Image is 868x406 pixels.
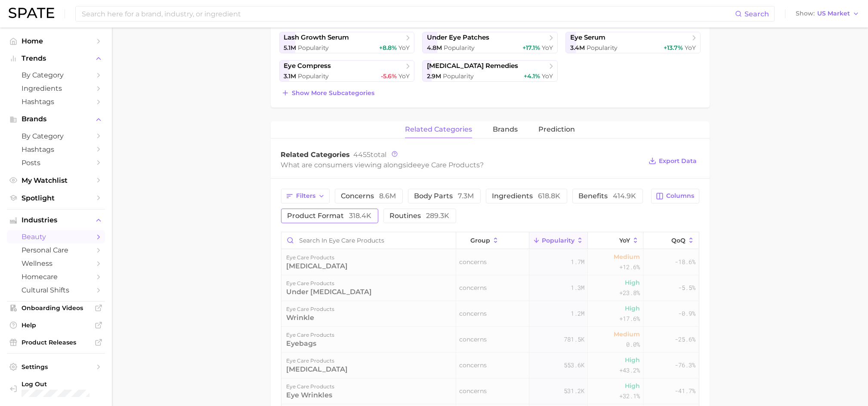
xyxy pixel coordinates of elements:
[380,192,396,200] span: 8.6m
[22,194,90,202] span: Spotlight
[492,193,561,200] span: ingredients
[459,386,487,396] span: concerns
[7,174,105,187] a: My Watchlist
[427,44,442,52] span: 4.8m
[22,233,90,241] span: beauty
[379,44,397,52] span: +8.8%
[459,283,487,293] span: concerns
[675,386,695,396] span: -41.7%
[22,115,90,123] span: Brands
[619,314,640,324] span: +17.6%
[456,232,529,249] button: group
[398,72,410,80] span: YoY
[398,44,410,52] span: YoY
[287,364,348,375] div: [MEDICAL_DATA]
[427,72,441,80] span: 2.9m
[619,237,630,244] span: YoY
[651,189,699,203] button: Columns
[81,6,735,21] input: Search here for a brand, industry, or ingredient
[678,283,695,293] span: -5.5%
[22,259,90,268] span: wellness
[542,72,553,80] span: YoY
[281,189,330,203] button: Filters
[564,360,584,370] span: 553.6k
[796,11,815,16] span: Show
[7,301,105,314] a: Onboarding Videos
[588,232,643,249] button: YoY
[7,34,105,48] a: Home
[287,381,335,392] div: eye care products
[354,151,387,159] span: total
[22,273,90,281] span: homecare
[659,157,697,165] span: Export Data
[354,151,371,159] span: 4455
[7,230,105,243] a: beauty
[287,287,372,297] div: under [MEDICAL_DATA]
[7,95,105,108] a: Hashtags
[7,243,105,257] a: personal care
[349,212,372,220] span: 318.4k
[538,126,575,133] span: Prediction
[564,386,584,396] span: 531.2k
[381,72,397,80] span: -5.6%
[570,44,585,52] span: 3.4m
[619,365,640,375] span: +43.2%
[284,34,349,42] span: lash growth serum
[298,44,329,52] span: Popularity
[284,44,297,52] span: 5.1m
[493,126,518,133] span: brands
[341,193,396,200] span: concerns
[625,303,640,314] span: High
[619,391,640,401] span: +32.1%
[7,143,105,156] a: Hashtags
[459,360,487,370] span: concerns
[284,72,297,80] span: 3.1m
[22,246,90,254] span: personal care
[443,72,474,80] span: Popularity
[7,191,105,205] a: Spotlight
[22,304,90,312] span: Onboarding Videos
[744,10,769,18] span: Search
[529,232,588,249] button: Popularity
[524,72,540,80] span: +4.1%
[564,334,584,344] span: 781.5k
[287,304,335,314] div: eye care products
[7,113,105,126] button: Brands
[405,126,472,133] span: related categories
[542,237,575,244] span: Popularity
[522,44,540,52] span: +17.1%
[22,363,90,371] span: Settings
[22,55,90,62] span: Trends
[426,212,450,220] span: 289.3k
[626,339,640,350] span: 0.0%
[422,60,558,82] a: [MEDICAL_DATA] remedies2.9m Popularity+4.1% YoY
[287,356,348,366] div: eye care products
[287,212,372,219] span: product format
[817,11,850,16] span: US Market
[571,283,584,293] span: 1.3m
[619,288,640,298] span: +23.8%
[625,381,640,391] span: High
[571,308,584,319] span: 1.2m
[459,334,487,344] span: concerns
[459,257,487,267] span: concerns
[587,44,618,52] span: Popularity
[22,145,90,154] span: Hashtags
[7,214,105,227] button: Industries
[7,68,105,82] a: by Category
[625,355,640,365] span: High
[22,98,90,106] span: Hashtags
[675,257,695,267] span: -18.6%
[287,252,348,263] div: eye care products
[444,44,475,52] span: Popularity
[542,44,553,52] span: YoY
[646,155,699,167] button: Export Data
[22,321,90,329] span: Help
[458,192,474,200] span: 7.3m
[7,336,105,349] a: Product Releases
[664,44,683,52] span: +13.7%
[643,232,698,249] button: QoQ
[7,129,105,143] a: by Category
[22,159,90,167] span: Posts
[619,262,640,272] span: +12.6%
